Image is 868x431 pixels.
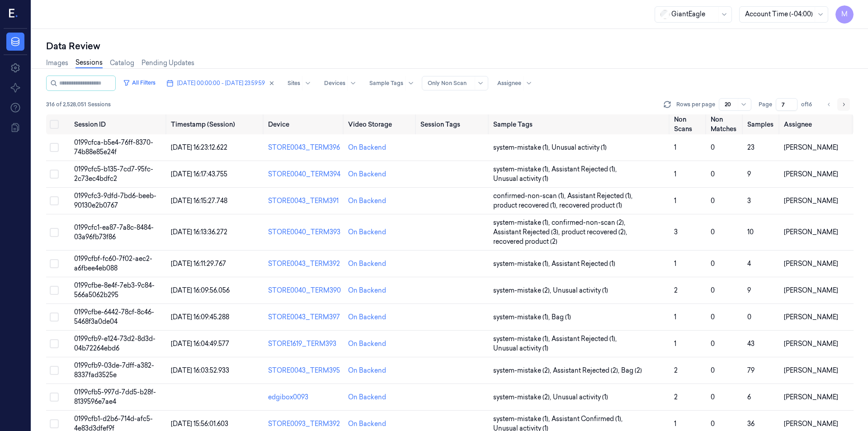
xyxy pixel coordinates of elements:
span: 0199cfc5-b135-7cd7-95fc-2c73ec4bdfc2 [74,165,153,183]
button: [DATE] 00:00:00 - [DATE] 23:59:59 [163,76,278,90]
span: 1 [674,143,676,152]
span: 2 [674,366,678,374]
span: 4 [747,260,751,268]
button: M [835,5,854,24]
span: [DATE] 16:15:27.748 [171,197,227,205]
span: 0 [711,366,715,374]
span: system-mistake (1) , [493,165,552,174]
span: 0 [711,340,715,348]
button: Select all [50,120,59,129]
span: system-mistake (1) , [493,259,552,269]
th: Session Tags [417,114,490,134]
a: Pending Updates [142,58,194,68]
th: Timestamp (Session) [167,114,264,134]
span: 0199cfc1-ea87-7a8c-8484-03a96fb73f86 [74,223,154,241]
span: 0199cfbe-6442-78cf-8c46-5468f3a0de04 [74,308,154,326]
span: [DATE] 16:17:43.755 [171,170,227,178]
span: 0 [711,393,715,401]
span: [DATE] 00:00:00 - [DATE] 23:59:59 [177,79,265,87]
div: On Backend [348,227,386,237]
span: recovered product (1) [559,201,622,210]
span: [DATE] 16:23:12.622 [171,143,227,152]
span: 1 [674,313,676,321]
th: Video Storage [344,114,417,134]
a: Images [46,58,68,68]
div: STORE0040_TERM393 [268,227,341,237]
span: 0 [711,170,715,178]
span: 3 [747,197,751,205]
span: 9 [747,286,751,294]
button: Select row [50,393,59,402]
span: Unusual activity (1) [552,143,607,152]
span: system-mistake (1) , [493,218,552,227]
button: Select row [50,196,59,205]
th: Non Matches [707,114,744,134]
span: 3 [674,228,678,236]
a: Catalog [110,58,134,68]
span: [DATE] 16:09:56.056 [171,286,230,294]
span: 79 [747,366,755,374]
span: recovered product (2) [493,237,557,246]
span: 1 [674,170,676,178]
span: 23 [747,143,755,152]
div: On Backend [348,259,386,269]
span: 0 [711,260,715,268]
div: STORE0043_TERM397 [268,313,341,322]
span: Unusual activity (1) [493,174,548,184]
span: [DATE] 16:03:52.933 [171,366,229,374]
span: [DATE] 16:04:49.577 [171,340,229,348]
th: Sample Tags [490,114,670,134]
span: product recovered (1) , [493,201,559,210]
span: 0199cfb9-e124-73d2-8d3d-04b72264ebd6 [74,335,156,352]
span: Unusual activity (1) [493,344,548,353]
span: 0 [711,197,715,205]
span: system-mistake (1) , [493,334,552,344]
span: Assistant Rejected (1) , [567,191,634,201]
span: [PERSON_NAME] [784,260,838,268]
div: STORE0043_TERM391 [268,196,341,206]
div: On Backend [348,286,386,295]
div: On Backend [348,196,386,206]
span: [DATE] 16:11:29.767 [171,260,226,268]
span: [DATE] 16:09:45.288 [171,313,229,321]
th: Assignee [780,114,854,134]
div: On Backend [348,419,386,429]
th: Device [264,114,344,134]
span: [PERSON_NAME] [784,393,838,401]
div: Data Review [46,40,854,52]
span: [PERSON_NAME] [784,228,838,236]
span: 2 [674,286,678,294]
span: [PERSON_NAME] [784,143,838,152]
div: On Backend [348,339,386,349]
span: 1 [674,260,676,268]
nav: pagination [823,98,850,111]
span: confirmed-non-scan (1) , [493,191,567,201]
p: Rows per page [676,100,715,109]
span: 36 [747,420,755,428]
span: product recovered (2) , [561,227,629,237]
span: of 16 [801,100,816,109]
span: [PERSON_NAME] [784,170,838,178]
span: [PERSON_NAME] [784,366,838,374]
span: Assistant Rejected (1) , [552,165,618,174]
div: STORE1619_TERM393 [268,339,341,349]
span: [PERSON_NAME] [784,313,838,321]
span: 0199cfbe-8e4f-7eb3-9c84-566a5062b295 [74,281,155,299]
th: Non Scans [670,114,707,134]
span: [PERSON_NAME] [784,340,838,348]
div: On Backend [348,143,386,152]
span: [PERSON_NAME] [784,420,838,428]
span: Assistant Rejected (2) , [553,366,621,375]
span: 9 [747,170,751,178]
span: 0199cfb9-03de-7dff-a382-8337fad3525e [74,361,154,379]
span: [PERSON_NAME] [784,197,838,205]
div: On Backend [348,170,386,179]
span: 1 [674,197,676,205]
div: On Backend [348,313,386,322]
span: system-mistake (1) , [493,414,552,424]
button: Select row [50,366,59,375]
span: system-mistake (2) , [493,286,553,295]
div: STORE0040_TERM394 [268,170,341,179]
span: 2 [674,393,678,401]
